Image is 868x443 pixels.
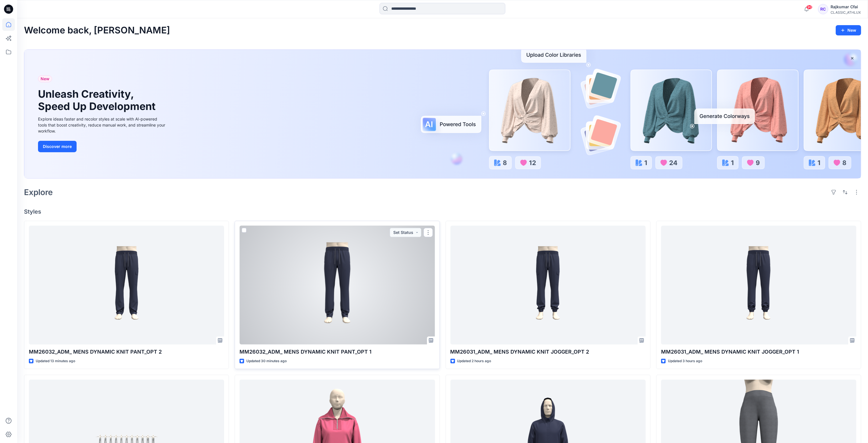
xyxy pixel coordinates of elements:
p: MM26032_ADM_ MENS DYNAMIC KNIT PANT_OPT 2 [29,348,224,356]
p: Updated 2 hours ago [457,358,491,364]
p: Updated 3 hours ago [668,358,702,364]
button: Discover more [38,141,77,152]
span: New [41,75,49,82]
div: Explore ideas faster and recolor styles at scale with AI-powered tools that boost creativity, red... [38,116,167,134]
a: MM26032_ADM_ MENS DYNAMIC KNIT PANT_OPT 2 [29,226,224,345]
span: 90 [806,5,813,9]
a: MM26031_ADM_ MENS DYNAMIC KNIT JOGGER_OPT 2 [450,226,646,345]
p: MM26031_ADM_ MENS DYNAMIC KNIT JOGGER_OPT 1 [661,348,856,356]
button: New [836,25,861,35]
p: MM26031_ADM_ MENS DYNAMIC KNIT JOGGER_OPT 2 [450,348,646,356]
h2: Explore [24,188,53,197]
a: Discover more [38,141,167,152]
p: Updated 30 minutes ago [246,358,287,364]
div: RC [818,4,828,14]
h4: Styles [24,208,861,215]
h2: Welcome back, [PERSON_NAME] [24,25,170,36]
p: Updated 13 minutes ago [36,358,75,364]
a: MM26032_ADM_ MENS DYNAMIC KNIT PANT_OPT 1 [240,226,435,345]
div: Rajkumar Cfai [831,3,861,10]
a: MM26031_ADM_ MENS DYNAMIC KNIT JOGGER_OPT 1 [661,226,856,345]
div: CLASSIC_ATHLUX [831,10,861,15]
p: MM26032_ADM_ MENS DYNAMIC KNIT PANT_OPT 1 [240,348,435,356]
h1: Unleash Creativity, Speed Up Development [38,88,158,113]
